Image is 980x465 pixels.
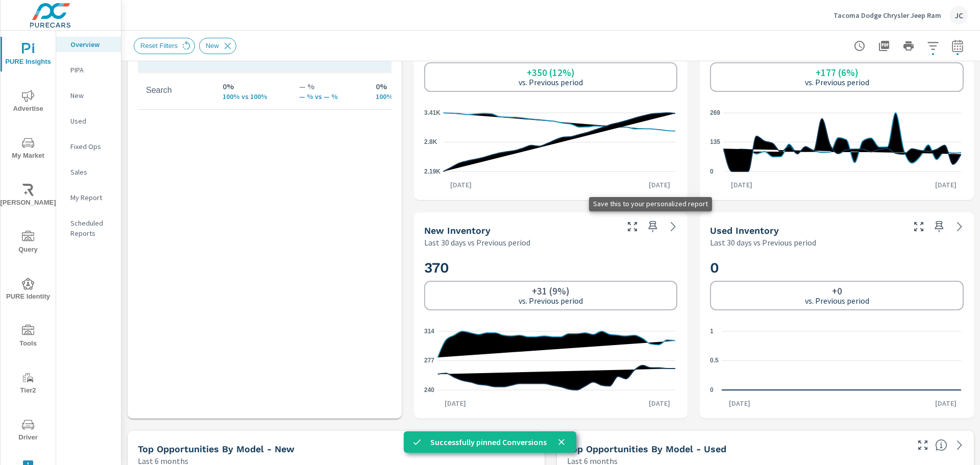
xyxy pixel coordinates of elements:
[443,180,479,190] p: [DATE]
[710,225,779,236] h5: Used Inventory
[4,90,53,115] span: Advertise
[931,218,947,235] span: Save this to your personalized report
[935,439,947,451] span: Find the biggest opportunities within your model lineup by seeing how each model is selling in yo...
[947,36,968,56] button: Select Date Range
[710,328,714,335] text: 1
[138,444,295,454] h5: Top Opportunities by Model - New
[519,296,583,305] p: vs. Previous period
[4,325,53,350] span: Tools
[710,168,714,175] text: 0
[4,372,53,397] span: Tier2
[424,259,678,277] h2: 370
[949,6,968,25] div: JC
[555,435,568,449] button: close
[134,38,195,54] div: Reset Filters
[519,78,583,87] p: vs. Previous period
[376,80,436,92] p: 0%
[70,167,113,177] p: Sales
[710,236,816,249] p: Last 30 days vs Previous period
[915,437,931,453] button: Make Fullscreen
[56,88,121,103] div: New
[430,436,547,448] p: Successfully pinned Conversions
[56,113,121,129] div: Used
[199,38,236,54] div: New
[70,39,113,50] p: Overview
[567,444,726,454] h5: Top Opportunities by Model - Used
[532,286,570,296] h6: +31 (9%)
[665,218,681,235] a: See more details in report
[223,92,283,101] p: 100% vs 100%
[70,90,113,101] p: New
[424,168,440,175] text: 2.19K
[299,80,359,92] p: — %
[70,141,113,152] p: Fixed Ops
[710,386,714,394] text: 0
[710,109,720,116] text: 269
[424,139,437,146] text: 2.8K
[928,180,964,190] p: [DATE]
[722,398,757,408] p: [DATE]
[424,236,530,249] p: Last 30 days vs Previous period
[70,192,113,203] p: My Report
[4,419,53,444] span: Driver
[911,218,927,235] button: Make Fullscreen
[805,296,869,305] p: vs. Previous period
[56,164,121,180] div: Sales
[376,92,436,101] p: 100% vs 100%
[223,80,283,92] p: 0%
[424,109,440,116] text: 3.41K
[424,386,434,394] text: 240
[642,180,677,190] p: [DATE]
[832,286,842,296] h6: +0
[56,62,121,78] div: PIPA
[424,225,491,236] h5: New Inventory
[834,11,941,20] p: Tacoma Dodge Chrysler Jeep Ram
[4,43,53,68] span: PURE Insights
[642,398,677,408] p: [DATE]
[56,190,121,205] div: My Report
[710,138,720,145] text: 135
[437,398,473,408] p: [DATE]
[56,215,121,241] div: Scheduled Reports
[4,231,53,256] span: Query
[710,259,964,277] h2: 0
[951,437,968,453] a: See more details in report
[138,78,214,103] td: Search
[134,42,184,50] span: Reset Filters
[200,42,225,50] span: New
[424,357,434,364] text: 277
[624,218,641,235] button: Make Fullscreen
[951,218,968,235] a: See more details in report
[928,398,964,408] p: [DATE]
[56,37,121,52] div: Overview
[56,139,121,154] div: Fixed Ops
[4,137,53,162] span: My Market
[710,357,719,364] text: 0.5
[874,36,894,56] button: "Export Report to PDF"
[70,218,113,238] p: Scheduled Reports
[299,92,359,101] p: — % vs — %
[805,78,869,87] p: vs. Previous period
[4,184,53,209] span: [PERSON_NAME]
[816,67,859,78] h6: +177 (6%)
[424,328,434,335] text: 314
[70,65,113,75] p: PIPA
[527,67,575,78] h6: +350 (12%)
[898,36,919,56] button: Print Report
[923,36,943,56] button: Apply Filters
[724,180,759,190] p: [DATE]
[4,278,53,303] span: PURE Identity
[70,116,113,126] p: Used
